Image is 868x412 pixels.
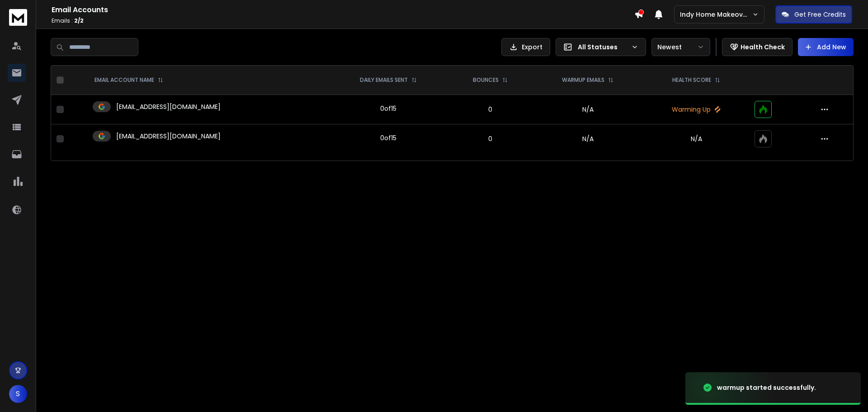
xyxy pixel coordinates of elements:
p: HEALTH SCORE [672,76,711,84]
td: N/A [532,124,644,154]
td: N/A [532,95,644,124]
p: 0 [454,105,527,114]
button: S [9,385,27,403]
p: DAILY EMAILS SENT [360,76,408,84]
p: Get Free Credits [794,10,846,19]
button: Add New [798,38,854,56]
p: Emails : [52,17,634,24]
p: [EMAIL_ADDRESS][DOMAIN_NAME] [116,102,221,111]
p: [EMAIL_ADDRESS][DOMAIN_NAME] [116,132,221,141]
div: EMAIL ACCOUNT NAME [94,76,163,84]
p: BOUNCES [473,76,499,84]
p: Warming Up [649,105,744,114]
button: Newest [651,38,710,56]
button: Get Free Credits [775,5,852,24]
span: 2 / 2 [74,17,84,24]
div: warmup started successfully. [717,383,816,392]
button: Health Check [722,38,793,56]
div: 0 of 15 [380,133,396,142]
p: Indy Home Makeover Gazette [680,10,752,19]
img: logo [9,9,27,26]
div: 0 of 15 [380,104,396,113]
p: N/A [649,134,744,143]
h1: Email Accounts [52,5,634,15]
p: All Statuses [578,43,627,52]
button: Export [501,38,550,56]
p: 0 [454,134,527,143]
p: WARMUP EMAILS [562,76,604,84]
p: Health Check [741,43,785,52]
